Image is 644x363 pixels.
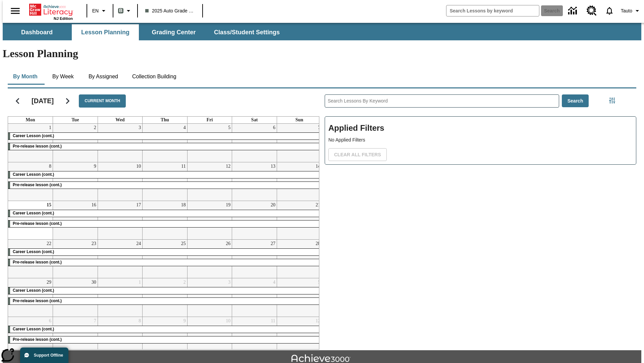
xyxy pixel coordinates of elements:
[48,162,53,170] a: September 8, 2025
[3,24,286,40] div: SubNavbar
[8,171,322,178] div: Career Lesson (cont.)
[9,92,26,110] button: Previous
[269,162,277,170] a: September 13, 2025
[187,240,232,278] td: September 26, 2025
[53,201,98,240] td: September 16, 2025
[79,94,126,108] button: Current Month
[180,201,187,209] a: September 18, 2025
[277,278,322,317] td: October 5, 2025
[8,182,322,189] div: Pre-release lesson (cont.)
[3,23,641,40] div: SubNavbar
[48,124,53,132] a: September 1, 2025
[187,201,232,240] td: September 19, 2025
[135,201,142,209] a: September 17, 2025
[8,69,43,85] button: By Month
[143,317,187,356] td: October 9, 2025
[13,183,62,187] span: Pre-release lesson (cont.)
[53,124,98,162] td: September 2, 2025
[8,201,53,240] td: September 15, 2025
[90,240,98,248] a: September 23, 2025
[13,327,54,331] span: Career Lesson (cont.)
[277,240,322,278] td: September 28, 2025
[8,249,322,255] div: Career Lesson (cont.)
[277,201,322,240] td: September 21, 2025
[621,7,632,14] span: Tauto
[137,317,142,325] a: October 8, 2025
[277,317,322,356] td: October 12, 2025
[29,3,73,16] a: Home
[143,124,187,162] td: September 4, 2025
[8,124,53,162] td: September 1, 2025
[29,2,73,21] div: Home
[272,278,277,286] a: October 4, 2025
[205,117,214,123] a: Friday
[32,97,54,105] h2: [DATE]
[227,124,232,132] a: September 5, 2025
[98,201,143,240] td: September 17, 2025
[314,240,322,248] a: September 28, 2025
[182,317,187,325] a: October 9, 2025
[187,162,232,201] td: September 12, 2025
[89,5,111,17] button: Language: EN, Select a language
[277,124,322,162] td: September 7, 2025
[13,337,62,342] span: Pre-release lesson (cont.)
[564,2,583,20] a: Data Center
[8,133,322,139] div: Career Lesson (cont.)
[83,69,123,85] button: By Assigned
[46,69,80,85] button: By Week
[137,124,142,132] a: September 3, 2025
[8,278,53,317] td: September 29, 2025
[53,317,98,356] td: October 7, 2025
[159,117,170,123] a: Thursday
[232,317,277,356] td: October 11, 2025
[314,162,322,170] a: September 14, 2025
[98,278,143,317] td: October 1, 2025
[13,260,62,265] span: Pre-release lesson (cont.)
[250,117,259,123] a: Saturday
[8,298,322,305] div: Pre-release lesson (cont.)
[314,201,322,209] a: September 21, 2025
[325,116,636,165] div: Applied Filters
[328,120,633,136] h2: Applied Filters
[317,124,322,132] a: September 7, 2025
[13,249,54,254] span: Career Lesson (cont.)
[127,69,182,85] button: Collection Building
[119,6,122,15] span: B
[92,7,99,14] span: EN
[45,201,53,209] a: September 15, 2025
[24,117,37,123] a: Monday
[224,162,232,170] a: September 12, 2025
[182,278,187,286] a: October 2, 2025
[48,317,53,325] a: October 6, 2025
[143,240,187,278] td: September 25, 2025
[90,201,98,209] a: September 16, 2025
[232,201,277,240] td: September 20, 2025
[180,240,187,248] a: September 25, 2025
[5,1,25,21] button: Open side menu
[54,16,73,21] span: NJ Edition
[2,86,319,350] div: Calendar
[135,162,142,170] a: September 10, 2025
[34,353,63,358] span: Support Offline
[140,24,207,40] button: Grading Center
[8,143,322,150] div: Pre-release lesson (cont.)
[143,278,187,317] td: October 2, 2025
[601,2,618,19] a: Notifications
[13,172,54,177] span: Career Lesson (cont.)
[294,117,305,123] a: Sunday
[8,317,53,356] td: October 6, 2025
[98,317,143,356] td: October 8, 2025
[232,162,277,201] td: September 13, 2025
[20,348,68,363] button: Support Offline
[143,201,187,240] td: September 18, 2025
[8,210,322,217] div: Career Lesson (cont.)
[45,240,53,248] a: September 22, 2025
[98,162,143,201] td: September 10, 2025
[317,278,322,286] a: October 5, 2025
[137,278,142,286] a: October 1, 2025
[325,95,559,107] input: Search Lessons By Keyword
[319,86,636,350] div: Search
[13,298,62,303] span: Pre-release lesson (cont.)
[227,278,232,286] a: October 3, 2025
[232,278,277,317] td: October 4, 2025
